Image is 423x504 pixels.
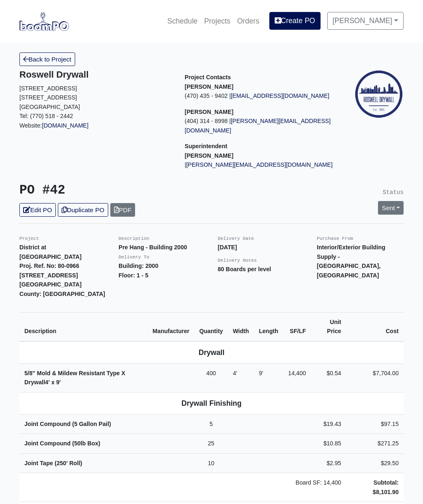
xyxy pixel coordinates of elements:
strong: Joint Compound (5 Gallon Pail) [24,421,111,427]
td: $10.85 [311,434,346,454]
p: [STREET_ADDRESS] [19,84,172,93]
a: Edit PO [19,203,56,217]
span: Board SF: 14,400 [296,479,341,486]
strong: Joint Compound (50lb Box) [24,440,100,447]
strong: Building: 2000 [119,263,158,269]
img: boomPO [19,12,69,31]
p: [STREET_ADDRESS] [19,93,172,102]
p: | [185,160,337,170]
strong: [GEOGRAPHIC_DATA] [19,281,81,288]
p: Tel: (770) 518 - 2442 [19,111,172,121]
b: Drywall Finishing [181,399,242,407]
small: Delivery Date [218,236,254,241]
a: [DOMAIN_NAME] [42,122,89,129]
strong: Proj. Ref. No: 80-0966 [19,263,79,269]
h3: PO #42 [19,183,205,198]
small: Delivery To [119,255,149,260]
span: x [51,379,55,386]
a: PDF [110,203,135,217]
strong: Pre Hang - Building 2000 [119,244,187,251]
strong: [PERSON_NAME] [185,83,233,90]
span: 4' [233,370,238,376]
td: $29.50 [346,453,404,473]
span: 9' [259,370,264,376]
a: [PERSON_NAME][EMAIL_ADDRESS][DOMAIN_NAME] [186,161,333,168]
a: Create PO [269,12,321,29]
a: Schedule [164,12,201,30]
a: [PERSON_NAME][EMAIL_ADDRESS][DOMAIN_NAME] [185,118,330,134]
a: Orders [234,12,263,30]
th: Description [19,312,147,341]
th: Width [228,312,254,341]
td: 25 [195,434,228,454]
strong: 5/8" Mold & Mildew Resistant Type X Drywall [24,370,125,386]
td: $97.15 [346,414,404,434]
small: Description [119,236,149,241]
strong: County: [GEOGRAPHIC_DATA] [19,291,105,297]
td: $19.43 [311,414,346,434]
a: Duplicate PO [58,203,108,217]
strong: [PERSON_NAME] [185,109,233,115]
h5: Roswell Drywall [19,69,172,80]
small: Purchase From [317,236,353,241]
strong: [STREET_ADDRESS] [19,272,78,279]
td: $0.54 [311,363,346,392]
a: Back to Project [19,52,75,66]
strong: District at [GEOGRAPHIC_DATA] [19,244,81,260]
b: Drywall [199,348,225,357]
td: $7,704.00 [346,363,404,392]
strong: [DATE] [218,244,237,251]
span: Superintendent [185,143,227,149]
small: Status [383,189,404,196]
strong: Floor: 1 - 5 [119,272,148,279]
p: Interior/Exterior Building Supply - [GEOGRAPHIC_DATA], [GEOGRAPHIC_DATA] [317,243,404,280]
small: Project [19,236,39,241]
th: Length [254,312,283,341]
div: Website: [19,69,172,130]
span: 4' [45,379,50,386]
td: 400 [195,363,228,392]
p: (470) 435 - 9402 | [185,91,337,101]
th: Cost [346,312,404,341]
td: 14,400 [283,363,311,392]
strong: [PERSON_NAME] [185,152,233,159]
td: $2.95 [311,453,346,473]
p: (404) 314 - 8998 | [185,116,337,135]
a: Sent [378,201,404,215]
strong: 80 Boards per level [218,266,271,272]
th: Manufacturer [147,312,194,341]
td: 5 [195,414,228,434]
th: SF/LF [283,312,311,341]
p: [GEOGRAPHIC_DATA] [19,102,172,112]
span: Project Contacts [185,74,231,80]
td: Subtotal: $8,101.90 [346,473,404,502]
td: $271.25 [346,434,404,454]
a: Projects [201,12,234,30]
a: [PERSON_NAME] [327,12,404,29]
th: Quantity [195,312,228,341]
td: 10 [195,453,228,473]
strong: Joint Tape (250' Roll) [24,460,82,466]
span: 9' [56,379,61,386]
small: Delivery Notes [218,258,257,263]
th: Unit Price [311,312,346,341]
a: [EMAIL_ADDRESS][DOMAIN_NAME] [231,92,330,99]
